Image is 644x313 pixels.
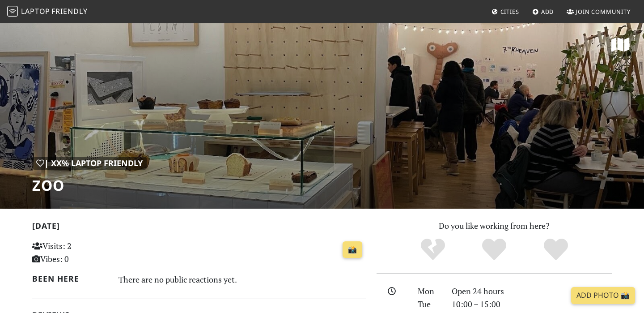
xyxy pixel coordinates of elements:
div: Mon [412,285,446,298]
span: Friendly [51,6,87,16]
a: Join Community [563,4,634,20]
span: Add [541,8,554,16]
p: Do you like working from here? [377,219,612,232]
div: Open 24 hours [446,285,617,298]
div: No [402,237,464,262]
div: Definitely! [525,237,587,262]
div: There are no public reactions yet. [119,272,366,287]
div: Yes [463,237,525,262]
img: LaptopFriendly [7,6,18,17]
span: Laptop [21,6,50,16]
div: 10:00 – 15:00 [446,298,617,311]
a: LaptopFriendly LaptopFriendly [7,4,88,20]
a: Cities [488,4,523,20]
h2: [DATE] [32,221,366,234]
h1: Zoo [32,177,147,194]
h2: Been here [32,274,108,283]
a: Add Photo 📸 [571,287,635,304]
span: Join Community [576,8,631,16]
a: Add [529,4,558,20]
p: Visits: 2 Vibes: 0 [32,240,136,266]
div: Tue [412,298,446,311]
a: 📸 [343,241,362,258]
div: | XX% Laptop Friendly [32,157,147,170]
span: Cities [500,8,519,16]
